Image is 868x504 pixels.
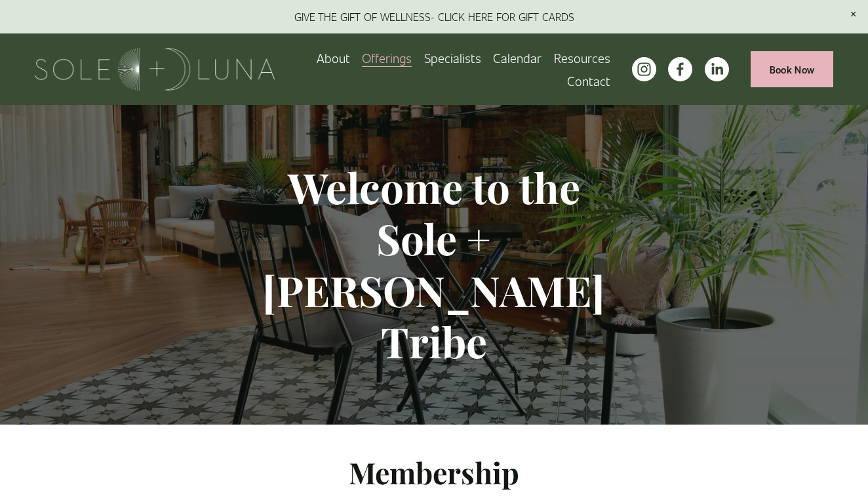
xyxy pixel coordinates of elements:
[632,57,656,81] a: instagram-unauth
[362,48,412,68] span: Offerings
[317,47,350,70] a: About
[668,57,692,81] a: facebook-unauth
[554,48,610,68] span: Resources
[35,48,275,91] img: Sole + Luna
[234,453,633,492] h2: Membership
[705,57,729,81] a: LinkedIn
[567,70,610,93] a: Contact
[493,47,542,70] a: Calendar
[362,47,412,70] a: folder dropdown
[234,161,633,367] h1: Welcome to the Sole + [PERSON_NAME] Tribe
[751,51,833,87] a: Book Now
[554,47,610,70] a: folder dropdown
[424,47,481,70] a: Specialists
